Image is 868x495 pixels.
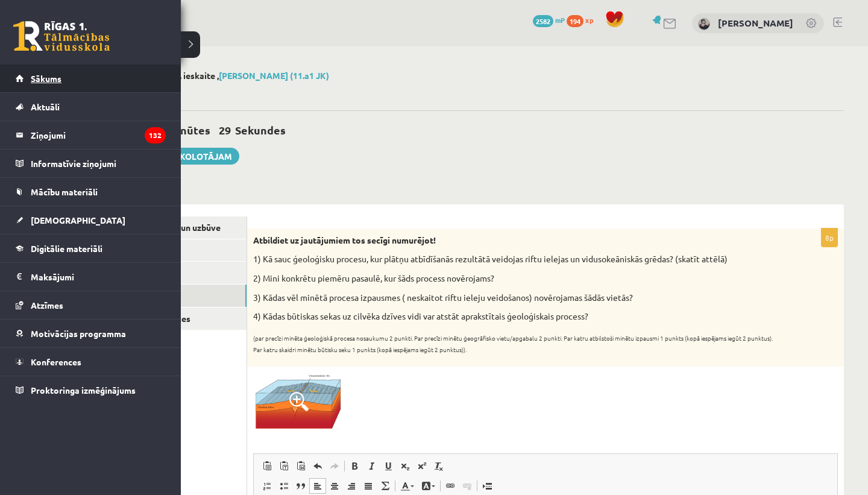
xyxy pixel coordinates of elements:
span: [DEMOGRAPHIC_DATA] [31,215,125,225]
a: Informatīvie ziņojumi [16,150,166,177]
a: По правому краю [343,478,360,494]
a: Вставить из Word [292,458,309,474]
a: Aktuāli [16,93,166,121]
body: Визуальный текстовый редактор, wiswyg-editor-user-answer-47025039793380 [12,12,571,150]
span: Atzīmes [31,300,63,311]
a: Вставить / удалить нумерованный список [259,478,275,494]
a: Цитата [292,478,309,494]
a: 2582 mP [533,15,565,25]
a: Вставить только текст (⌘+⇧+V) [275,458,292,474]
a: Proktoringa izmēģinājums [16,376,166,404]
a: По левому краю [309,478,326,494]
p: 3) Kādas vēl minētā procesa izpausmes ( neskaitot riftu ieleju veidošanos) novērojamas šādās vietās? [253,292,778,304]
a: Rakstīt skolotājam [130,148,239,165]
a: Atzīmes [16,291,166,319]
p: 4) Kādas būtiskas sekas uz cilvēka dzīves vidi var atstāt aprakstītais ģeoloģiskais process? [253,311,778,323]
a: Надстрочный индекс [414,458,430,474]
span: 29 [219,123,231,137]
a: [PERSON_NAME] (11.a1 JK) [219,70,329,81]
i: 132 [145,127,166,143]
a: Ziņojumi132 [16,121,166,149]
sub: (par precīzi minēta ģeoloģiskā procesa nosaukumu 2 punkti. Par precīzi minētu ģeogrāfisko vietu/a... [253,333,773,355]
a: [DEMOGRAPHIC_DATA] [16,206,166,234]
p: 1) Kā sauc ģeoloģisku procesu, kur plātņu atbīdīšanās rezultātā veidojas riftu ielejas un vidusok... [253,253,778,265]
span: Proktoringa izmēģinājums [31,385,136,396]
span: Minūtes [168,123,210,137]
h2: Ģeogrāfija 11.a1 JK klase 1. ieskaite , [72,71,844,81]
span: mP [555,15,565,25]
span: 194 [567,15,583,27]
legend: Informatīvie ziņojumi [31,150,166,177]
p: 8p [821,228,838,247]
a: Sākums [16,65,166,92]
a: Mācību materiāli [16,178,166,206]
a: По ширине [360,478,377,494]
a: Подстрочный индекс [397,458,414,474]
a: По центру [326,478,343,494]
a: Maksājumi [16,263,166,291]
a: Повторить (⌘+Y) [326,458,343,474]
a: Motivācijas programma [16,320,166,347]
span: Sekundes [235,123,286,137]
p: 2) Mini konkrētu piemēru pasaulē, kur šāds process novērojams? [253,273,778,285]
a: Курсив (⌘+I) [363,458,380,474]
span: Konferences [31,356,81,367]
span: Digitālie materiāli [31,243,102,254]
img: Vaļerija Guka [698,18,710,30]
a: Цвет текста [397,478,418,494]
a: Вставить (⌘+V) [259,458,275,474]
a: Konferences [16,348,166,376]
a: Вставить / удалить маркированный список [275,478,292,494]
a: Полужирный (⌘+B) [346,458,363,474]
a: Rīgas 1. Tālmācības vidusskola [13,21,110,51]
a: Digitālie materiāli [16,235,166,262]
a: Убрать форматирование [430,458,447,474]
a: Цвет фона [418,478,439,494]
a: Подчеркнутый (⌘+U) [380,458,397,474]
span: xp [585,15,593,25]
span: Aktuāli [31,101,60,112]
a: Отменить (⌘+Z) [309,458,326,474]
span: Motivācijas programma [31,328,126,339]
strong: Atbildiet uz jautājumiem tos secīgi numurējot! [253,235,436,245]
legend: Maksājumi [31,263,166,291]
a: Математика [377,478,394,494]
a: Вставить разрыв страницы для печати [479,478,495,494]
span: 2582 [533,15,553,27]
legend: Ziņojumi [31,121,166,149]
img: vbc.png [253,373,344,429]
a: 194 xp [567,15,599,25]
a: Убрать ссылку [459,478,476,494]
span: Mācību materiāli [31,186,98,197]
span: Sākums [31,73,61,84]
a: [PERSON_NAME] [718,17,793,29]
a: Вставить/Редактировать ссылку (⌘+K) [442,478,459,494]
